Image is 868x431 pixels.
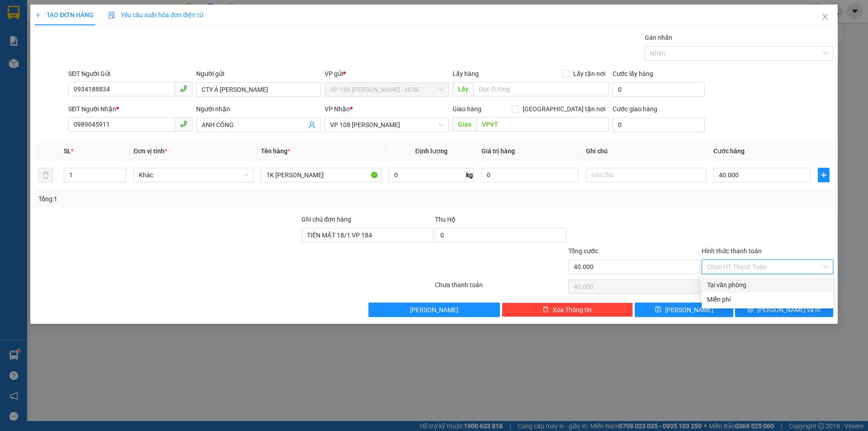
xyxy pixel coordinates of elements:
[8,62,80,75] div: 0937185915
[108,12,115,19] img: icon
[325,105,350,113] span: VP Nhận
[645,34,672,41] label: Gán nhãn
[613,105,657,113] label: Cước giao hàng
[542,306,549,313] span: delete
[655,306,661,313] span: save
[302,228,433,242] input: Ghi chú đơn hàng
[665,305,713,315] span: [PERSON_NAME]
[453,105,481,113] span: Giao hàng
[434,280,567,296] div: Chưa thanh toán
[108,11,203,19] span: Yêu cầu xuất hóa đơn điện tử
[86,29,159,51] div: CHỊ [PERSON_NAME]
[180,85,187,92] span: phone
[410,305,458,315] span: [PERSON_NAME]
[586,168,706,182] input: Ghi Chú
[325,69,449,79] div: VP gửi
[415,147,448,155] span: Định lượng
[35,11,94,19] span: TẠO ĐƠN HÀNG
[8,8,80,40] div: VP 184 [PERSON_NAME] - HCM
[519,104,609,114] span: [GEOGRAPHIC_DATA] tận nơi
[261,168,381,182] input: VD: Bàn, Ghế
[35,12,41,18] span: plus
[481,147,515,155] span: Giá trị hàng
[747,306,754,313] span: printer
[64,147,71,155] span: SL
[196,104,321,114] div: Người nhận
[707,294,828,304] div: Miễn phí
[818,171,829,179] span: plus
[330,83,443,96] span: VP 184 Nguyễn Văn Trỗi - HCM
[8,40,80,62] div: CHỊ [PERSON_NAME]
[133,147,167,155] span: Đơn vị tính
[821,13,829,20] span: close
[453,117,476,132] span: Giao
[735,303,833,317] button: printer[PERSON_NAME] và In
[568,247,598,255] span: Tổng cước
[196,69,321,79] div: Người gửi
[139,168,248,182] span: Khác
[707,280,828,290] div: Tại văn phòng
[635,303,733,317] button: save[PERSON_NAME]
[302,216,351,223] label: Ghi chú đơn hàng
[330,118,443,132] span: VP 108 Lê Hồng Phong - Vũng Tàu
[86,9,108,18] span: Nhận:
[453,82,473,96] span: Lấy
[812,5,838,30] button: Close
[613,118,705,132] input: Cước giao hàng
[435,216,456,223] span: Thu Hộ
[465,168,474,182] span: kg
[86,8,159,29] div: VP 108 [PERSON_NAME]
[68,104,193,114] div: SĐT Người Nhận
[613,70,653,77] label: Cước lấy hàng
[713,147,745,155] span: Cước hàng
[38,194,335,204] div: Tổng: 1
[570,69,609,79] span: Lấy tận nơi
[582,142,710,160] th: Ghi chú
[453,70,479,77] span: Lấy hàng
[68,69,193,79] div: SĐT Người Gửi
[308,121,316,128] span: user-add
[473,82,609,96] input: Dọc đường
[368,303,500,317] button: [PERSON_NAME]
[99,64,133,80] span: VPVT
[8,9,22,18] span: Gửi:
[481,168,579,182] input: 0
[818,168,830,182] button: plus
[613,82,705,97] input: Cước lấy hàng
[476,117,609,132] input: Dọc đường
[180,120,187,128] span: phone
[757,305,821,315] span: [PERSON_NAME] và In
[38,168,53,182] button: delete
[502,303,633,317] button: deleteXóa Thông tin
[261,147,290,155] span: Tên hàng
[86,51,159,64] div: 0903377437
[702,247,762,255] label: Hình thức thanh toán
[552,305,592,315] span: Xóa Thông tin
